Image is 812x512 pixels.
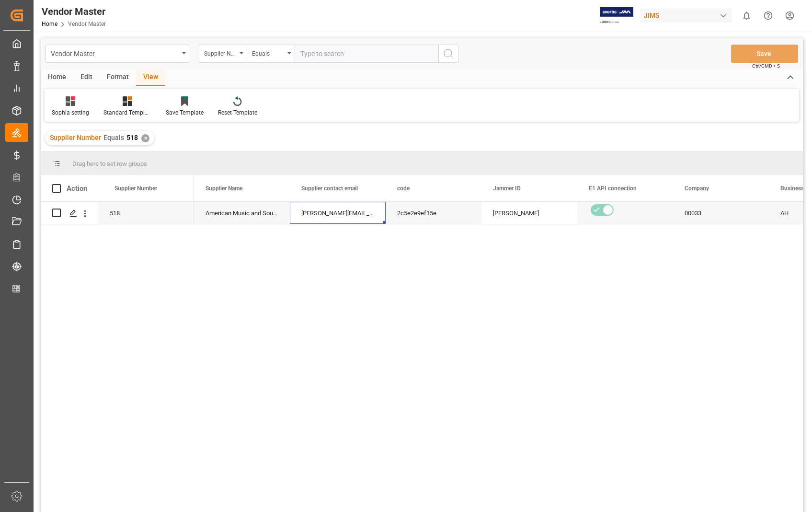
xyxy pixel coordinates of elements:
div: Equals [252,47,285,58]
button: open menu [247,45,295,63]
div: 00033 [673,202,769,224]
div: Vendor Master [42,4,106,19]
button: show 0 new notifications [736,5,757,26]
div: 2c5e2e9ef15e [386,202,481,224]
div: ✕ [141,134,149,142]
div: Standard Templates [103,108,151,117]
span: E1 API connection [589,185,637,192]
div: [PERSON_NAME][EMAIL_ADDRESS][PERSON_NAME][DOMAIN_NAME](O1);[DOMAIN_NAME][EMAIL_ADDRESS][PERSON_NA... [290,202,386,224]
button: JIMS [640,6,736,24]
span: Supplier Name [206,185,242,192]
div: Home [41,70,73,86]
button: open menu [46,45,189,63]
div: Vendor Master [51,47,179,59]
div: Press SPACE to select this row. [41,202,194,224]
div: Supplier Number [204,47,237,58]
span: Supplier contact email [301,185,358,192]
img: Exertis%20JAM%20-%20Email%20Logo.jpg_1722504956.jpg [600,7,633,24]
span: code [397,185,410,192]
span: Company [685,185,709,192]
div: Sophia setting [52,108,89,117]
button: Help Center [757,5,779,26]
div: Edit [73,70,100,86]
div: Save Template [166,108,204,117]
div: Format [100,70,136,86]
div: Reset Template [218,108,257,117]
span: 518 [126,134,138,141]
input: Type to search [295,45,438,63]
button: Save [731,45,798,63]
div: [PERSON_NAME] [493,202,566,224]
div: Action [67,184,87,193]
span: Drag here to set row groups [72,160,147,167]
button: search button [438,45,458,63]
div: American Music and Sound [194,202,290,224]
button: open menu [199,45,247,63]
span: Jammer ID [493,185,521,192]
span: Supplier Number [50,134,101,141]
div: JIMS [640,9,732,23]
span: Supplier Number [114,185,157,192]
div: View [136,70,165,86]
span: Ctrl/CMD + S [752,62,780,70]
div: 518 [98,202,194,224]
a: Home [42,21,57,27]
span: Equals [103,134,124,141]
